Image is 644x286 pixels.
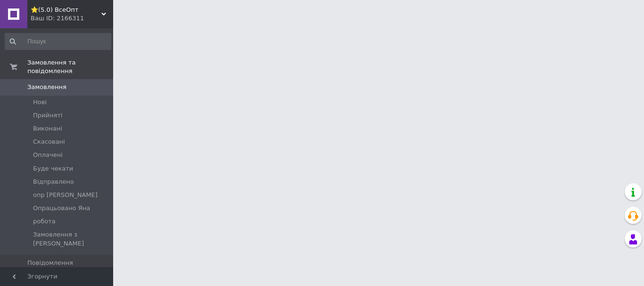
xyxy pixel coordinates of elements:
span: Скасовані [33,138,65,146]
span: Буде чекати [33,164,73,173]
span: робота [33,217,56,226]
span: опр [PERSON_NAME] [33,191,98,199]
span: Повідомлення [27,259,73,267]
span: Відправлено [33,178,74,186]
span: Замовлення [27,83,66,91]
span: Замовлення та повідомлення [27,58,113,75]
span: Нові [33,98,47,106]
span: Опрацьовано Яна [33,204,90,212]
span: Оплачені [33,151,63,159]
span: Прийняті [33,111,62,120]
div: Ваш ID: 2166311 [31,14,113,23]
span: ⭐️(5.0) ВсеОпт [31,6,101,14]
span: Замовлення з [PERSON_NAME] [33,230,110,247]
span: Виконані [33,124,62,133]
input: Пошук [5,33,111,50]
